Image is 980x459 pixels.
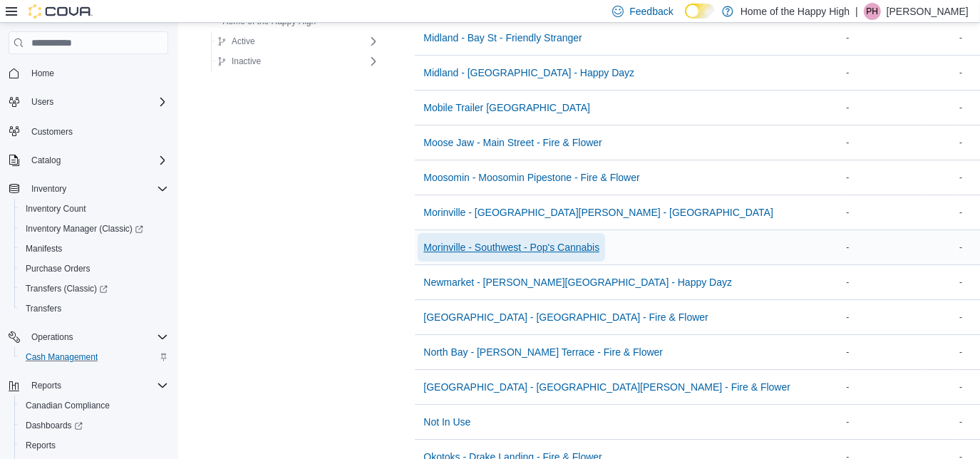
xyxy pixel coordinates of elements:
button: Users [3,92,174,112]
a: Inventory Manager (Classic) [14,219,174,239]
div: - [844,64,925,81]
span: Inventory Count [26,203,86,215]
div: - [844,169,925,186]
a: Transfers (Classic) [14,279,174,299]
a: Cash Management [20,349,103,366]
button: Morinville - Southwest - Pop's Cannabis [418,233,605,262]
span: Cash Management [26,351,98,363]
span: Manifests [26,243,62,254]
button: [GEOGRAPHIC_DATA] - [GEOGRAPHIC_DATA][PERSON_NAME] - Fire & Flower [418,373,796,401]
button: Purchase Orders [14,259,174,279]
a: Transfers [20,300,67,317]
div: - [844,378,925,396]
button: Midland - [GEOGRAPHIC_DATA] - Happy Dayz [418,58,640,87]
button: Reports [14,435,174,455]
span: [GEOGRAPHIC_DATA] - [GEOGRAPHIC_DATA][PERSON_NAME] - Fire & Flower [423,380,790,394]
button: Home [3,63,174,83]
button: Reports [26,377,67,394]
span: [GEOGRAPHIC_DATA] - [GEOGRAPHIC_DATA] - Fire & Flower [423,310,708,324]
a: Dashboards [20,417,88,434]
a: Inventory Count [20,200,92,217]
img: Cova [29,4,93,19]
span: Operations [26,329,168,346]
span: Purchase Orders [26,263,91,274]
a: Purchase Orders [20,260,96,277]
span: Feedback [629,4,673,19]
a: Canadian Compliance [20,397,115,414]
span: Not In Use [423,415,470,429]
a: Customers [26,123,78,140]
span: Purchase Orders [20,260,168,277]
span: Transfers (Classic) [26,283,108,294]
button: Operations [26,329,79,346]
span: Customers [31,126,73,138]
div: - [844,134,925,151]
a: Reports [20,437,61,454]
span: Manifests [20,240,168,257]
div: - [844,29,925,46]
button: Newmarket - [PERSON_NAME][GEOGRAPHIC_DATA] - Happy Dayz [418,268,738,296]
button: Inventory [3,179,174,199]
span: Catalog [31,155,61,166]
span: Transfers [20,300,168,317]
a: Dashboards [14,416,174,435]
p: | [855,3,858,20]
span: Inventory [31,183,66,195]
span: Midland - Bay St - Friendly Stranger [423,31,582,45]
button: Customers [3,120,174,141]
span: Reports [26,377,168,394]
div: Parker Hawkins [864,3,881,20]
button: Canadian Compliance [14,396,174,416]
span: Customers [26,122,168,140]
span: Morinville - [GEOGRAPHIC_DATA][PERSON_NAME] - [GEOGRAPHIC_DATA] [423,205,773,220]
span: Inventory Manager (Classic) [20,220,168,237]
span: Reports [26,440,56,451]
a: Transfers (Classic) [20,280,113,297]
button: Transfers [14,299,174,319]
span: Inactive [232,56,261,67]
span: Moose Jaw - Main Street - Fire & Flower [423,135,602,150]
button: Catalog [3,150,174,170]
button: Moosomin - Moosomin Pipestone - Fire & Flower [418,163,645,192]
span: Inventory Manager (Classic) [26,223,143,234]
span: Users [31,96,53,108]
input: Dark Mode [685,4,715,19]
button: Catalog [26,152,66,169]
span: Catalog [26,152,168,169]
span: Canadian Compliance [26,400,110,411]
div: - [844,413,925,430]
button: Active [212,33,261,50]
span: Home [26,64,168,82]
button: Manifests [14,239,174,259]
span: Dashboards [20,417,168,434]
span: Morinville - Southwest - Pop's Cannabis [423,240,599,254]
span: Inventory [26,180,168,197]
span: Canadian Compliance [20,397,168,414]
div: - [844,344,925,361]
span: PH [867,3,879,20]
span: Newmarket - [PERSON_NAME][GEOGRAPHIC_DATA] - Happy Dayz [423,275,732,289]
button: Morinville - [GEOGRAPHIC_DATA][PERSON_NAME] - [GEOGRAPHIC_DATA] [418,198,779,227]
div: - [844,99,925,116]
p: Home of the Happy High [741,3,850,20]
button: Inventory [26,180,72,197]
span: Cash Management [20,349,168,366]
div: - [844,274,925,291]
button: Not In Use [418,408,476,436]
button: Midland - Bay St - Friendly Stranger [418,24,588,52]
button: North Bay - [PERSON_NAME] Terrace - Fire & Flower [418,338,669,366]
span: Moosomin - Moosomin Pipestone - Fire & Flower [423,170,639,185]
span: Users [26,93,168,110]
a: Manifests [20,240,68,257]
button: [GEOGRAPHIC_DATA] - [GEOGRAPHIC_DATA] - Fire & Flower [418,303,714,331]
span: Operations [31,331,73,343]
button: Operations [3,327,174,347]
div: - [844,204,925,221]
a: Home [26,65,60,82]
span: Dashboards [26,420,83,431]
div: - [844,239,925,256]
span: Inventory Count [20,200,168,217]
span: Home [31,68,54,79]
span: Midland - [GEOGRAPHIC_DATA] - Happy Dayz [423,66,634,80]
